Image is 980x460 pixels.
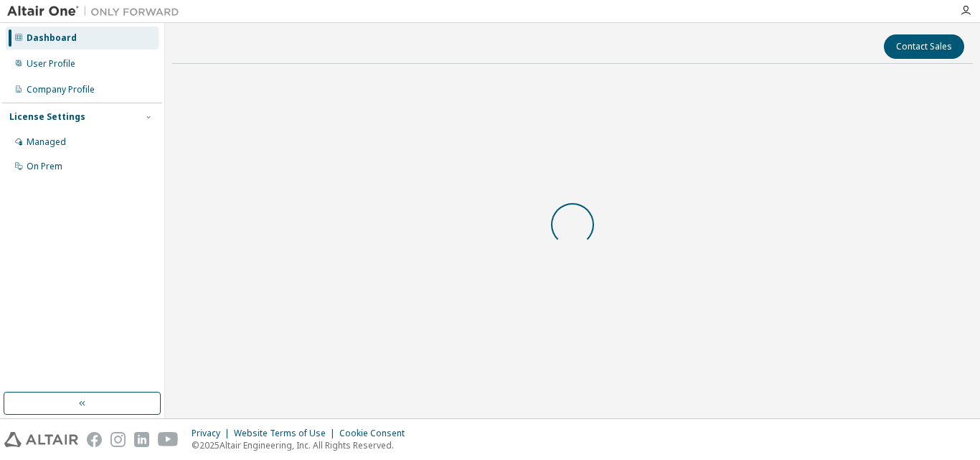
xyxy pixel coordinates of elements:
[339,428,413,439] div: Cookie Consent
[192,439,413,451] p: © 2025 Altair Engineering, Inc. All Rights Reserved.
[134,432,149,447] img: linkedin.svg
[234,428,339,439] div: Website Terms of Use
[884,34,964,59] button: Contact Sales
[27,84,95,95] div: Company Profile
[4,432,78,447] img: altair_logo.svg
[27,161,62,172] div: On Prem
[158,432,179,447] img: youtube.svg
[27,32,77,44] div: Dashboard
[7,4,187,19] img: Altair One
[110,432,126,447] img: instagram.svg
[27,136,66,148] div: Managed
[9,111,85,123] div: License Settings
[87,432,102,447] img: facebook.svg
[192,428,234,439] div: Privacy
[27,58,75,70] div: User Profile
